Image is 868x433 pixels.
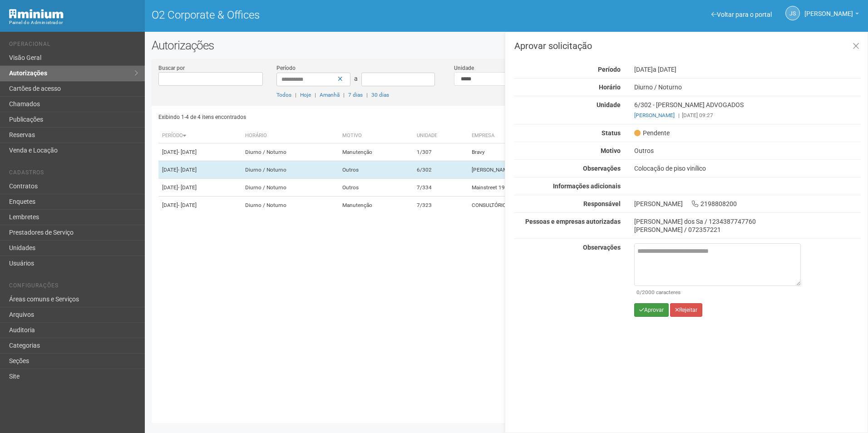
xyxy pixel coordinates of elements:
[627,200,868,208] div: [PERSON_NAME] 2198808200
[339,197,413,214] td: Manutenção
[598,66,621,73] strong: Período
[634,112,675,118] a: [PERSON_NAME]
[339,179,413,197] td: Outros
[158,64,185,72] label: Buscar por
[634,303,669,317] button: Aprovar
[242,179,339,197] td: Diurno / Noturno
[9,19,138,27] div: Painel do Administrador
[158,197,242,214] td: [DATE]
[634,111,861,119] div: [DATE] 09:27
[678,112,680,118] span: |
[627,147,868,155] div: Outros
[413,128,469,143] th: Unidade
[468,179,634,197] td: Mainstreet 1999
[653,66,676,73] span: a [DATE]
[276,64,296,72] label: Período
[413,179,469,197] td: 7/334
[295,92,296,98] span: |
[597,101,621,108] strong: Unidade
[634,129,670,137] span: Pendente
[627,164,868,172] div: Colocação de piso vinílico
[627,65,868,74] div: [DATE]
[583,244,621,251] strong: Observações
[413,143,469,161] td: 1/307
[354,75,358,82] span: a
[525,218,621,225] strong: Pessoas e empresas autorizadas
[9,41,138,50] li: Operacional
[636,288,799,296] div: /2000 caracteres
[152,9,500,21] h1: O2 Corporate & Offices
[320,92,340,98] a: Amanhã
[242,161,339,179] td: Diurno / Noturno
[366,92,368,98] span: |
[158,161,242,179] td: [DATE]
[158,110,503,124] div: Exibindo 1-4 de 4 itens encontrados
[158,179,242,197] td: [DATE]
[634,217,861,226] div: [PERSON_NAME] dos Sa / 1234387747760
[315,92,316,98] span: |
[804,11,859,19] a: [PERSON_NAME]
[670,303,702,317] button: Rejeitar
[339,128,413,143] th: Motivo
[636,289,640,295] span: 0
[634,226,861,234] div: [PERSON_NAME] / 072357221
[343,92,345,98] span: |
[468,143,634,161] td: Bravy
[553,182,621,190] strong: Informações adicionais
[178,184,197,191] span: - [DATE]
[602,129,621,137] strong: Status
[158,143,242,161] td: [DATE]
[599,84,621,91] strong: Horário
[468,161,634,179] td: [PERSON_NAME] ADVOGADOS
[178,167,197,173] span: - [DATE]
[300,92,311,98] a: Hoje
[9,282,138,292] li: Configurações
[178,149,197,155] span: - [DATE]
[9,9,64,19] img: Minium
[785,6,800,20] a: JS
[804,1,853,17] span: Jeferson Souza
[339,161,413,179] td: Outros
[158,128,242,143] th: Período
[627,101,868,119] div: 6/302 - [PERSON_NAME] ADVOGADOS
[454,64,474,72] label: Unidade
[152,39,861,52] h2: Autorizações
[583,165,621,172] strong: Observações
[9,169,138,179] li: Cadastros
[371,92,389,98] a: 30 dias
[178,202,197,208] span: - [DATE]
[276,92,291,98] a: Todos
[711,11,772,18] a: Voltar para o portal
[242,197,339,214] td: Diurno / Noturno
[242,143,339,161] td: Diurno / Noturno
[514,41,861,50] h3: Aprovar solicitação
[468,197,634,214] td: CONSULTÓRIO ODONTOLÓGICO
[583,200,621,207] strong: Responsável
[339,143,413,161] td: Manutenção
[413,161,469,179] td: 6/302
[601,147,621,154] strong: Motivo
[627,83,868,91] div: Diurno / Noturno
[468,128,634,143] th: Empresa
[242,128,339,143] th: Horário
[348,92,363,98] a: 7 dias
[413,197,469,214] td: 7/323
[847,37,865,56] a: Fechar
